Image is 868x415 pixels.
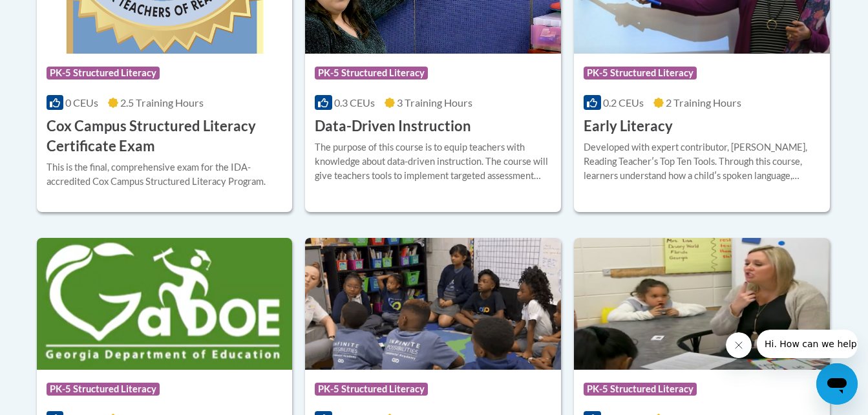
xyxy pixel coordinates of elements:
[334,96,375,109] span: 0.3 CEUs
[757,330,858,358] iframe: Message from company
[666,96,741,109] span: 2 Training Hours
[584,383,697,396] span: PK-5 Structured Literacy
[8,9,105,19] span: Hi. How can we help?
[47,160,283,189] div: This is the final, comprehensive exam for the IDA-accredited Cox Campus Structured Literacy Program.
[397,96,472,109] span: 3 Training Hours
[584,67,697,80] span: PK-5 Structured Literacy
[315,116,471,136] h3: Data-Driven Instruction
[47,116,283,156] h3: Cox Campus Structured Literacy Certificate Exam
[584,140,820,183] div: Developed with expert contributor, [PERSON_NAME], Reading Teacherʹs Top Ten Tools. Through this c...
[584,116,673,136] h3: Early Literacy
[37,238,293,370] img: Course Logo
[726,332,752,358] iframe: Close message
[47,383,160,396] span: PK-5 Structured Literacy
[816,363,858,405] iframe: Button to launch messaging window
[315,140,551,183] div: The purpose of this course is to equip teachers with knowledge about data-driven instruction. The...
[120,96,204,109] span: 2.5 Training Hours
[603,96,644,109] span: 0.2 CEUs
[574,238,830,370] img: Course Logo
[305,238,561,370] img: Course Logo
[65,96,98,109] span: 0 CEUs
[47,67,160,80] span: PK-5 Structured Literacy
[315,67,428,80] span: PK-5 Structured Literacy
[315,383,428,396] span: PK-5 Structured Literacy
